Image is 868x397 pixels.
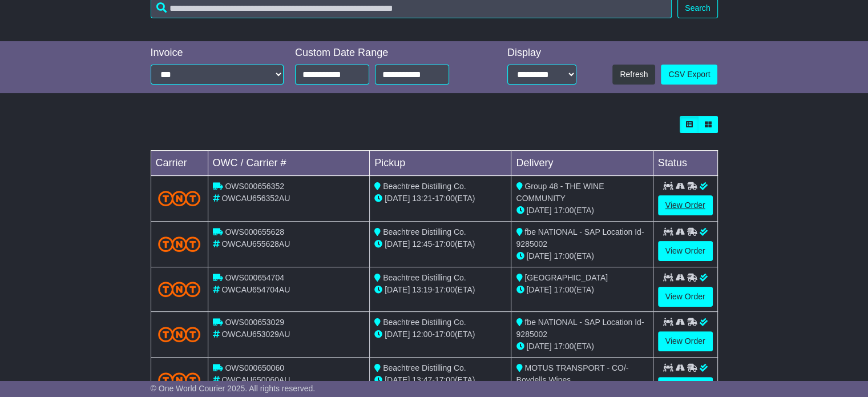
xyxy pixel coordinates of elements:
[435,285,455,294] span: 17:00
[374,193,506,204] div: - (ETA)
[385,239,410,248] span: [DATE]
[151,151,208,176] td: Carrier
[385,375,410,384] span: [DATE]
[370,151,511,176] td: Pickup
[507,47,576,59] div: Display
[383,182,466,191] span: Beachtree Distilling Co.
[526,206,551,215] span: [DATE]
[516,227,644,248] span: fbe NATIONAL - SAP Location Id- 9285002
[225,182,284,191] span: OWS000656352
[612,65,655,85] button: Refresh
[435,330,455,339] span: 17:00
[412,239,432,248] span: 12:45
[151,384,316,393] span: © One World Courier 2025. All rights reserved.
[554,251,574,260] span: 17:00
[385,330,410,339] span: [DATE]
[151,47,284,59] div: Invoice
[158,191,201,206] img: TNT_Domestic.png
[516,318,644,339] span: fbe NATIONAL - SAP Location Id- 9285002
[383,363,466,372] span: Beachtree Distilling Co.
[435,194,455,203] span: 17:00
[374,238,506,250] div: - (ETA)
[221,239,290,248] span: OWCAU655628AU
[158,236,201,252] img: TNT_Domestic.png
[526,285,551,294] span: [DATE]
[412,375,432,384] span: 13:47
[435,239,455,248] span: 17:00
[554,206,574,215] span: 17:00
[383,227,466,236] span: Beachtree Distilling Co.
[658,331,713,351] a: View Order
[208,151,370,176] td: OWC / Carrier #
[511,151,653,176] td: Delivery
[158,327,201,342] img: TNT_Domestic.png
[158,372,201,388] img: TNT_Domestic.png
[435,375,455,384] span: 17:00
[295,47,477,59] div: Custom Date Range
[516,363,628,384] span: MOTUS TRANSPORT - CO/- Boydells Wines
[412,194,432,203] span: 13:21
[221,375,290,384] span: OWCAU650060AU
[385,194,410,203] span: [DATE]
[221,330,290,339] span: OWCAU653029AU
[661,65,717,85] a: CSV Export
[225,273,284,282] span: OWS000654704
[653,151,717,176] td: Status
[658,287,713,307] a: View Order
[383,273,466,282] span: Beachtree Distilling Co.
[374,284,506,296] div: - (ETA)
[225,227,284,236] span: OWS000655628
[554,285,574,294] span: 17:00
[221,194,290,203] span: OWCAU656352AU
[225,318,284,327] span: OWS000653029
[221,285,290,294] span: OWCAU654704AU
[526,251,551,260] span: [DATE]
[658,241,713,261] a: View Order
[526,342,551,351] span: [DATE]
[412,285,432,294] span: 13:19
[516,340,648,352] div: (ETA)
[658,195,713,215] a: View Order
[225,363,284,372] span: OWS000650060
[385,285,410,294] span: [DATE]
[412,330,432,339] span: 12:00
[658,377,713,397] a: View Order
[158,282,201,297] img: TNT_Domestic.png
[374,328,506,340] div: - (ETA)
[374,374,506,386] div: - (ETA)
[524,273,608,282] span: [GEOGRAPHIC_DATA]
[383,318,466,327] span: Beachtree Distilling Co.
[554,342,574,351] span: 17:00
[516,204,648,216] div: (ETA)
[516,250,648,262] div: (ETA)
[516,182,604,203] span: Group 48 - THE WINE COMMUNITY
[516,284,648,296] div: (ETA)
